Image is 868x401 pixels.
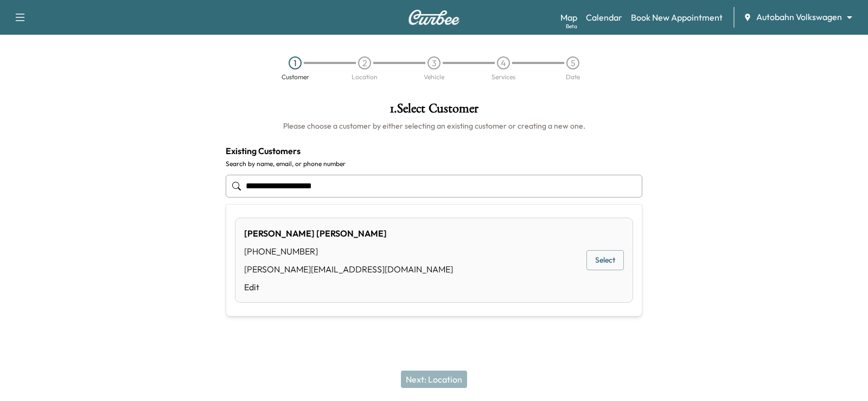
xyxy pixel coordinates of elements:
a: Book New Appointment [631,11,723,24]
div: Services [492,74,515,80]
a: Edit [244,281,453,294]
div: 3 [427,56,441,69]
div: [PHONE_NUMBER] [244,245,453,258]
div: Customer [282,74,309,80]
div: 2 [358,56,371,69]
a: MapBeta [560,11,577,24]
div: Date [566,74,580,80]
label: Search by name, email, or phone number [226,160,642,168]
img: Curbee Logo [408,10,460,25]
h4: Existing Customers [226,144,642,157]
h1: 1 . Select Customer [226,102,642,120]
button: Select [586,250,624,270]
div: Vehicle [424,74,444,80]
div: Beta [566,22,577,30]
span: Autobahn Volkswagen [756,11,842,23]
a: Calendar [586,11,622,24]
div: [PERSON_NAME] [PERSON_NAME] [244,227,453,240]
div: 1 [289,56,302,69]
h6: Please choose a customer by either selecting an existing customer or creating a new one. [226,120,642,131]
div: 5 [566,56,579,69]
div: [PERSON_NAME][EMAIL_ADDRESS][DOMAIN_NAME] [244,263,453,276]
div: Location [352,74,378,80]
div: 4 [497,56,510,69]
